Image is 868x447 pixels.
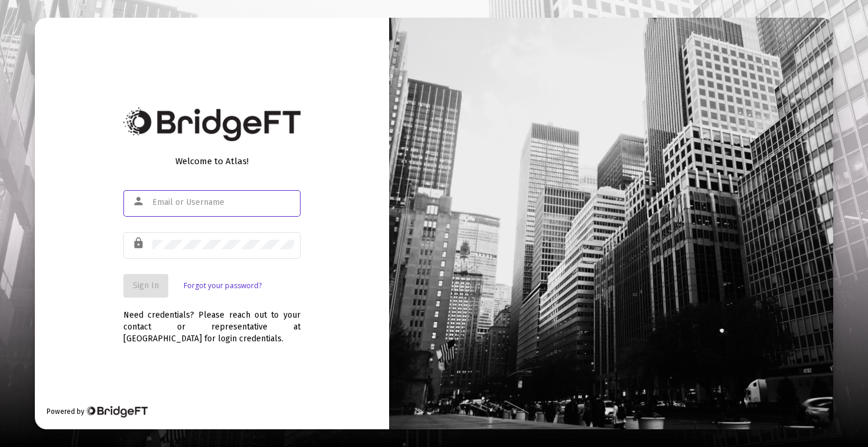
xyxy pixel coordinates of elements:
div: Powered by [47,406,148,417]
mat-icon: lock [132,236,146,250]
img: Bridge Financial Technology Logo [86,406,148,417]
span: Sign In [133,280,159,291]
div: Welcome to Atlas! [123,155,301,167]
input: Email or Username [152,198,294,207]
div: Need credentials? Please reach out to your contact or representative at [GEOGRAPHIC_DATA] for log... [123,298,301,345]
button: Sign In [123,274,168,298]
a: Forgot your password? [184,280,262,292]
mat-icon: person [132,194,146,208]
img: Bridge Financial Technology Logo [123,107,301,141]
